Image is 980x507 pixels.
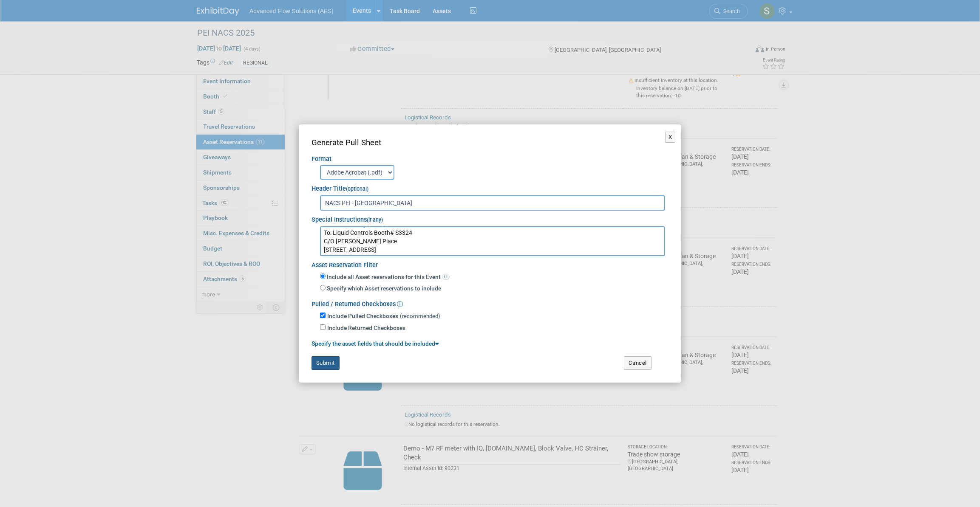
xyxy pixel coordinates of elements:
div: Format [312,149,668,164]
div: Pulled / Returned Checkboxes [312,295,668,309]
small: (if any) [367,217,383,223]
button: Cancel [624,356,651,370]
button: X [665,132,676,143]
small: (optional) [346,186,368,192]
label: Specify which Asset reservations to include [326,284,441,293]
div: Asset Reservation Filter [312,256,668,270]
div: Special Instructions [312,211,668,225]
label: Include all Asset reservations for this Event [326,273,450,282]
div: Generate Pull Sheet [312,137,668,149]
label: Include Returned Checkboxes [327,324,405,332]
label: Include Pulled Checkboxes [327,312,398,321]
button: Submit [312,356,340,370]
a: Specify the asset fields that should be included [312,340,439,347]
span: (recommended) [400,313,440,319]
div: Header Title [312,180,668,194]
span: 11 [442,274,450,280]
